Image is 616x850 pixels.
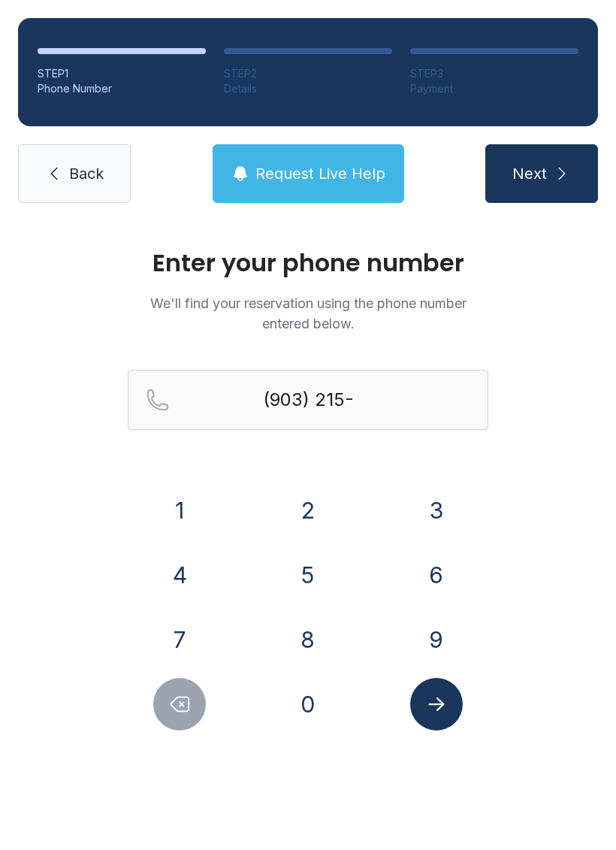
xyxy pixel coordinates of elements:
div: STEP 2 [224,66,392,81]
button: 2 [282,484,334,537]
button: Submit lookup form [410,678,463,731]
span: Request Live Help [255,163,385,184]
button: 1 [153,484,206,537]
span: Back [69,163,104,184]
button: 8 [282,613,334,666]
div: STEP 3 [410,66,578,81]
div: Details [224,81,392,96]
span: Next [512,163,547,184]
button: 7 [153,613,206,666]
button: 5 [282,549,334,601]
button: 0 [282,678,334,731]
button: 9 [410,613,463,666]
button: Delete number [153,678,206,731]
p: We'll find your reservation using the phone number entered below. [128,293,488,334]
div: Phone Number [38,81,206,96]
button: 4 [153,549,206,601]
input: Reservation phone number [128,370,488,430]
button: 3 [410,484,463,537]
div: STEP 1 [38,66,206,81]
h1: Enter your phone number [128,251,488,275]
button: 6 [410,549,463,601]
div: Payment [410,81,578,96]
